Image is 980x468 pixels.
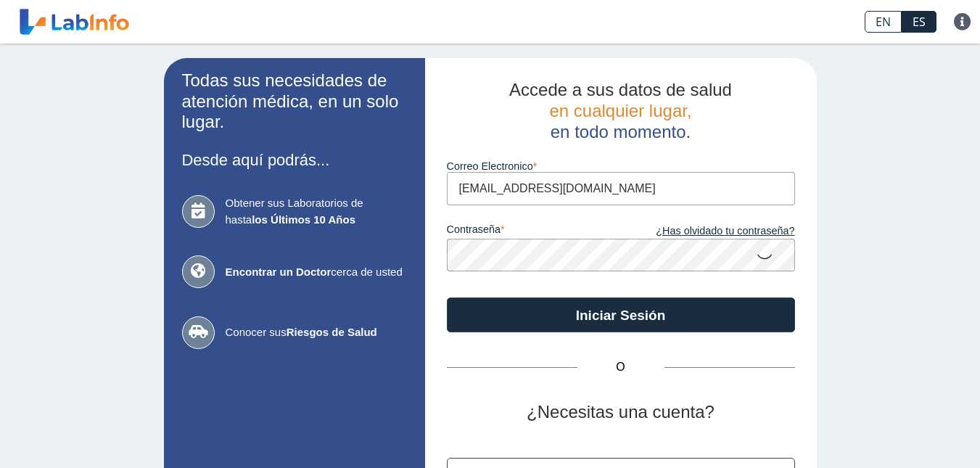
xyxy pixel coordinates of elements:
h2: Todas sus necesidades de atención médica, en un solo lugar. [182,70,407,133]
span: cerca de usted [226,264,407,281]
span: Conocer sus [226,324,407,341]
button: Iniciar Sesión [447,297,795,332]
b: los Últimos 10 Años [252,213,355,226]
h2: ¿Necesitas una cuenta? [447,402,795,423]
label: contraseña [447,223,621,239]
span: en todo momento. [551,122,691,141]
span: O [577,358,664,376]
a: ¿Has olvidado tu contraseña? [621,223,795,239]
a: ES [902,11,936,33]
span: Obtener sus Laboratorios de hasta [226,195,407,228]
span: Accede a sus datos de salud [509,80,732,99]
b: Riesgos de Salud [287,326,377,338]
span: en cualquier lugar, [549,101,691,120]
b: Encontrar un Doctor [226,266,332,278]
label: Correo Electronico [447,160,795,172]
iframe: Help widget launcher [851,411,964,452]
h3: Desde aquí podrás... [182,151,407,169]
a: EN [865,11,902,33]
